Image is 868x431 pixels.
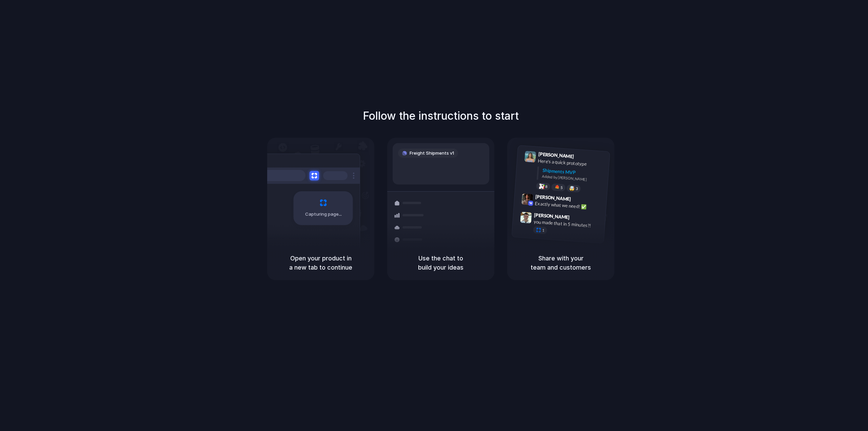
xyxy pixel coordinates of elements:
div: Added by [PERSON_NAME] [542,174,604,183]
span: [PERSON_NAME] [538,150,574,160]
div: Shipments MVP [542,167,605,178]
h5: Use the chat to build your ideas [395,254,486,272]
span: 3 [576,187,578,191]
span: Capturing page [305,211,343,218]
div: you made that in 5 minutes?! [533,218,601,230]
div: Here's a quick prototype [538,157,606,169]
span: 1 [542,229,545,232]
span: 8 [545,185,548,189]
h1: Follow the instructions to start [363,108,519,124]
h5: Open your product in a new tab to continue [275,254,366,272]
span: 9:41 AM [576,154,590,162]
div: 🤯 [569,186,575,191]
span: [PERSON_NAME] [534,211,570,221]
span: 5 [560,186,563,190]
span: 9:47 AM [572,214,586,222]
span: 9:42 AM [573,196,587,204]
span: [PERSON_NAME] [535,193,571,203]
span: Freight Shipments v1 [410,150,454,157]
div: Exactly what we need! ✅ [535,200,603,211]
h5: Share with your team and customers [515,254,606,272]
